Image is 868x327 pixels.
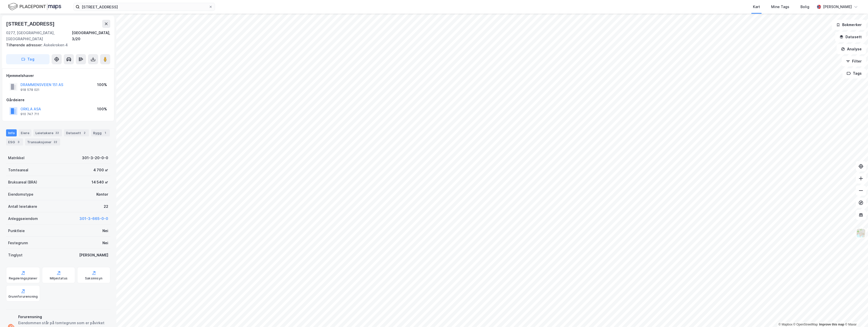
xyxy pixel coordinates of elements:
[6,42,106,48] div: Askekroken 4
[50,276,68,280] div: Miljøstatus
[104,203,108,210] div: 22
[20,112,39,116] div: 910 747 711
[8,179,37,185] div: Bruksareal (BRA)
[102,228,108,234] div: Nei
[823,4,852,10] div: [PERSON_NAME]
[8,228,25,234] div: Punktleie
[771,4,789,10] div: Mine Tags
[82,130,87,135] div: 2
[8,216,38,222] div: Anleggseiendom
[79,252,108,258] div: [PERSON_NAME]
[6,73,110,79] div: Hjemmelshaver
[92,179,108,185] div: 14 540 ㎡
[9,276,37,280] div: Reguleringsplaner
[843,303,868,327] iframe: Chat Widget
[6,97,110,103] div: Gårdeiere
[8,155,25,161] div: Matrikkel
[8,295,38,299] div: Grunnforurensning
[6,20,56,28] div: [STREET_ADDRESS]
[20,88,39,92] div: 918 578 021
[842,68,866,78] button: Tags
[64,129,89,136] div: Datasett
[91,129,110,136] div: Bygg
[8,203,37,210] div: Antall leietakere
[97,82,107,88] div: 100%
[82,155,108,161] div: 301-3-20-0-0
[8,252,23,258] div: Tinglyst
[18,314,108,320] div: Forurensning
[835,32,866,42] button: Datasett
[25,138,60,146] div: Transaksjoner
[837,44,866,54] button: Analyse
[16,139,21,145] div: 3
[6,43,44,47] span: Tilhørende adresser:
[793,323,818,326] a: OpenStreetMap
[819,323,844,326] a: Improve this map
[19,129,31,136] div: Eiere
[8,2,61,11] img: logo.f888ab2527a4732fd821a326f86c7f29.svg
[97,106,107,112] div: 100%
[102,240,108,246] div: Nei
[856,228,866,238] img: Z
[53,139,58,145] div: 22
[843,303,868,327] div: Kontrollprogram for chat
[842,56,866,66] button: Filter
[103,130,108,135] div: 1
[832,20,866,30] button: Bokmerker
[6,30,72,42] div: 0277, [GEOGRAPHIC_DATA], [GEOGRAPHIC_DATA]
[79,216,108,222] button: 301-3-665-0-0
[33,129,62,136] div: Leietakere
[96,191,108,197] div: Kontor
[6,54,50,64] button: Tag
[8,240,28,246] div: Festegrunn
[800,4,809,10] div: Bolig
[54,130,60,135] div: 22
[8,167,28,173] div: Tomteareal
[93,167,108,173] div: 4 700 ㎡
[85,276,102,280] div: Saksinnsyn
[72,30,110,42] div: [GEOGRAPHIC_DATA], 3/20
[6,138,23,146] div: ESG
[6,129,17,136] div: Info
[753,4,760,10] div: Kart
[778,323,792,326] a: Mapbox
[8,191,33,197] div: Eiendomstype
[80,3,209,11] input: Søk på adresse, matrikkel, gårdeiere, leietakere eller personer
